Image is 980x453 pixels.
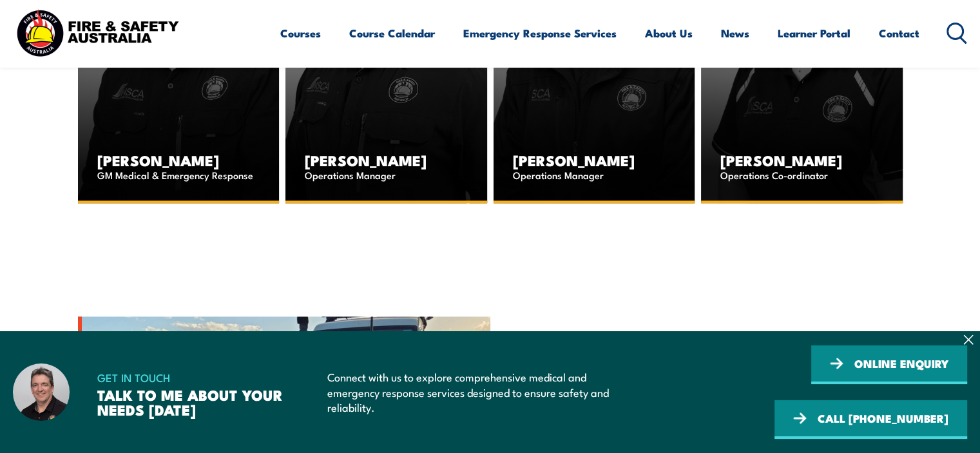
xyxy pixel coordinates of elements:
[774,400,967,439] a: CALL [PHONE_NUMBER]
[720,153,883,168] h3: [PERSON_NAME]
[513,153,676,168] h3: [PERSON_NAME]
[349,16,435,50] a: Course Calendar
[720,165,883,184] span: Operations Co-ordinator
[97,368,300,387] span: GET IN TOUCH
[305,153,468,168] h3: [PERSON_NAME]
[778,16,850,50] a: Learner Portal
[305,165,468,184] span: Operations Manager
[811,345,967,384] a: ONLINE ENQUIRY
[97,165,260,184] span: GM Medical & Emergency Response
[645,16,693,50] a: About Us
[879,16,919,50] a: Contact
[13,363,70,420] img: Dave – Fire and Safety Australia
[513,165,676,184] span: Operations Manager
[327,369,624,414] p: Connect with us to explore comprehensive medical and emergency response services designed to ensu...
[97,153,260,168] h3: [PERSON_NAME]
[97,387,300,417] h3: TALK TO ME ABOUT YOUR NEEDS [DATE]
[280,16,321,50] a: Courses
[721,16,749,50] a: News
[463,16,617,50] a: Emergency Response Services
